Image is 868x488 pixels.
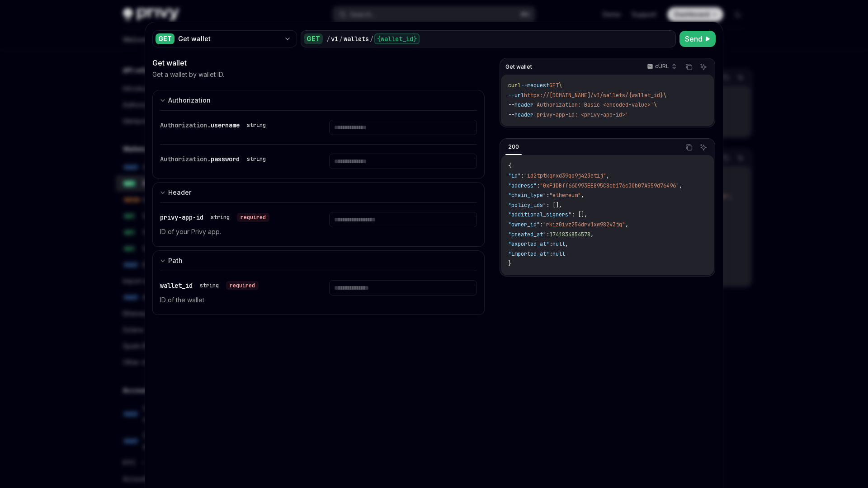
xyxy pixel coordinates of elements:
span: --header [508,111,533,118]
span: : [546,231,549,238]
div: Authorization [168,95,211,106]
div: Header [168,187,191,198]
span: "address" [508,182,537,189]
div: Get wallet [178,34,280,43]
span: "exported_at" [508,240,549,248]
span: Get wallet [505,63,532,70]
span: , [565,240,568,248]
div: / [326,34,330,43]
span: wallet_id [160,282,193,290]
div: wallet_id [160,280,259,291]
div: / [339,34,343,43]
span: GET [549,82,559,89]
span: https://[DOMAIN_NAME]/v1/wallets/{wallet_id} [524,92,663,99]
span: null [552,240,565,248]
span: "0xF1DBff66C993EE895C8cb176c30b07A559d76496" [540,182,679,189]
span: 'Authorization: Basic <encoded-value>' [533,101,654,108]
span: "owner_id" [508,221,540,228]
div: GET [156,33,175,44]
span: --header [508,101,533,108]
div: / [370,34,373,43]
div: Authorization.password [160,154,269,164]
span: Authorization. [160,155,211,163]
div: Authorization.username [160,120,269,131]
span: --request [521,82,549,89]
span: --url [508,92,524,99]
span: "id2tptkqrxd39qo9j423etij" [524,172,606,179]
div: 200 [505,141,522,152]
button: Copy the contents from the code block [683,141,695,153]
span: 'privy-app-id: <privy-app-id>' [533,111,628,118]
button: Ask AI [698,61,709,73]
span: Authorization. [160,121,211,129]
div: Path [168,255,183,266]
button: Ask AI [698,141,709,153]
div: v1 [331,34,338,43]
div: required [237,213,269,222]
div: wallets [344,34,369,43]
div: required [226,281,259,290]
span: Send [685,33,703,44]
span: password [211,155,240,163]
button: Send [679,31,716,47]
span: , [625,221,628,228]
button: expand input section [152,182,485,202]
span: , [679,182,682,189]
span: \ [663,92,666,99]
p: ID of your Privy app. [160,226,307,237]
span: : [549,250,552,258]
span: "ethereum" [549,192,581,199]
span: , [606,172,609,179]
span: \ [559,82,562,89]
button: GETGet wallet [152,29,297,48]
button: expand input section [152,250,485,271]
span: "policy_ids" [508,202,546,209]
span: : [540,221,543,228]
span: { [508,162,511,169]
span: : [], [571,211,587,218]
span: , [581,192,584,199]
div: Get wallet [152,57,485,68]
span: "created_at" [508,231,546,238]
span: , [590,231,594,238]
span: username [211,121,240,129]
span: : [], [546,202,562,209]
p: Get a wallet by wallet ID. [152,70,224,79]
div: GET [304,33,323,44]
p: ID of the wallet. [160,295,307,305]
span: "id" [508,172,521,179]
span: "additional_signers" [508,211,571,218]
div: {wallet_id} [374,33,420,44]
span: : [537,182,540,189]
span: privy-app-id [160,213,203,221]
span: curl [508,82,521,89]
span: } [508,260,511,267]
button: cURL [642,59,680,75]
span: "chain_type" [508,192,546,199]
span: : [549,240,552,248]
span: "rkiz0ivz254drv1xw982v3jq" [543,221,625,228]
div: privy-app-id [160,212,269,223]
span: \ [654,101,657,108]
p: cURL [655,63,669,70]
button: Copy the contents from the code block [683,61,695,73]
span: 1741834854578 [549,231,590,238]
span: : [521,172,524,179]
span: null [552,250,565,258]
span: "imported_at" [508,250,549,258]
button: expand input section [152,90,485,110]
span: : [546,192,549,199]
